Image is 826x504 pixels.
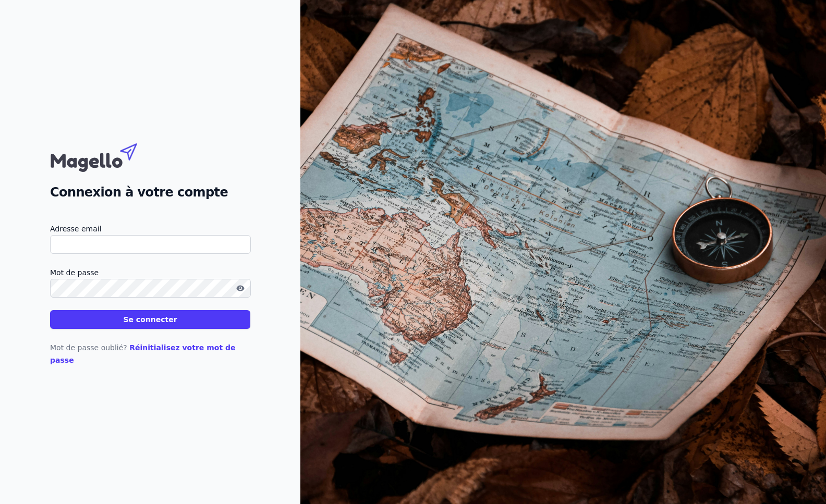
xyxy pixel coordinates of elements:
label: Mot de passe [50,266,250,279]
img: Magello [50,138,160,175]
a: Réinitialisez votre mot de passe [50,343,236,364]
label: Adresse email [50,223,250,235]
p: Mot de passe oublié? [50,341,250,366]
h2: Connexion à votre compte [50,183,250,202]
button: Se connecter [50,310,250,329]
